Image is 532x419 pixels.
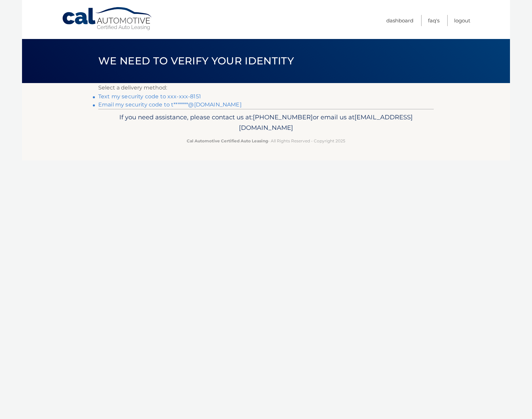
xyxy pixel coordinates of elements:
[98,101,242,108] a: Email my security code to t*******@[DOMAIN_NAME]
[103,112,429,134] p: If you need assistance, please contact us at: or email us at
[98,83,434,93] p: Select a delivery method:
[428,15,439,26] a: FAQ's
[253,113,313,121] span: [PHONE_NUMBER]
[187,138,268,143] strong: Cal Automotive Certified Auto Leasing
[103,137,429,144] p: - All Rights Reserved - Copyright 2025
[454,15,470,26] a: Logout
[62,7,153,31] a: Cal Automotive
[98,93,201,100] a: Text my security code to xxx-xxx-8151
[98,55,294,67] span: We need to verify your identity
[386,15,413,26] a: Dashboard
